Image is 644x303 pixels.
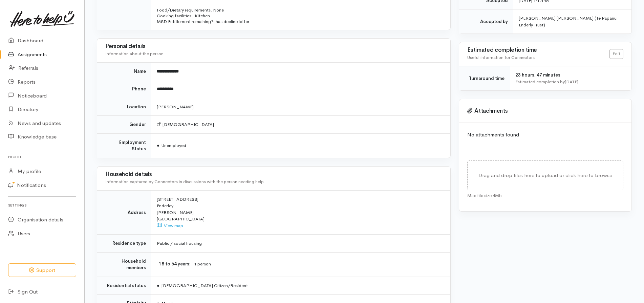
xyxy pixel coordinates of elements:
span: [DEMOGRAPHIC_DATA] [157,122,214,127]
span: Useful information for Connectors [467,55,535,60]
span: Information captured by Connectors in discussions with the person needing help [105,179,264,185]
div: [STREET_ADDRESS] Enderley [PERSON_NAME] [GEOGRAPHIC_DATA] [157,196,442,229]
td: Gender [97,116,151,134]
td: Public / social housing [151,235,450,253]
td: Phone [97,80,151,98]
td: [PERSON_NAME] [151,98,450,116]
p: No attachments found [467,131,623,139]
span: Drag and drop files here to upload or click here to browse [478,172,612,178]
h3: Attachments [467,108,623,114]
td: Employment Status [97,133,151,158]
h6: Profile [8,152,76,161]
td: Turnaround time [459,66,510,91]
dt: 18 to 64 years [157,261,191,267]
div: Estimated completion by [515,79,623,85]
div: Max file size 4Mb [467,190,623,199]
time: [DATE] [565,79,578,85]
a: View map [157,223,183,229]
td: Accepted by [459,9,513,34]
a: Edit [609,49,623,59]
td: Location [97,98,151,116]
h3: Personal details [105,43,442,50]
td: Name [97,62,151,80]
span: ● [157,283,159,288]
h3: Household details [105,171,442,178]
dd: 1 person [194,261,442,268]
p: Food/Dietary requirements: None Cooking facilities: Kitchen MSD Entitlement remaining?: has decli... [157,7,442,24]
td: Residential status [97,277,151,295]
h6: Settings [8,201,76,210]
h3: Estimated completion time [467,47,609,53]
span: 23 hours, 47 minutes [515,72,560,78]
span: [DEMOGRAPHIC_DATA] Citizen/Resident [157,283,248,288]
td: [PERSON_NAME] [PERSON_NAME] (Te Papanui Enderly Trust) [513,9,631,34]
td: Household members [97,252,151,277]
button: Support [8,263,76,277]
td: Residence type [97,235,151,253]
span: Information about the person [105,51,164,57]
span: Unemployed [157,143,186,148]
span: ● [157,143,159,148]
td: Address [97,190,151,235]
